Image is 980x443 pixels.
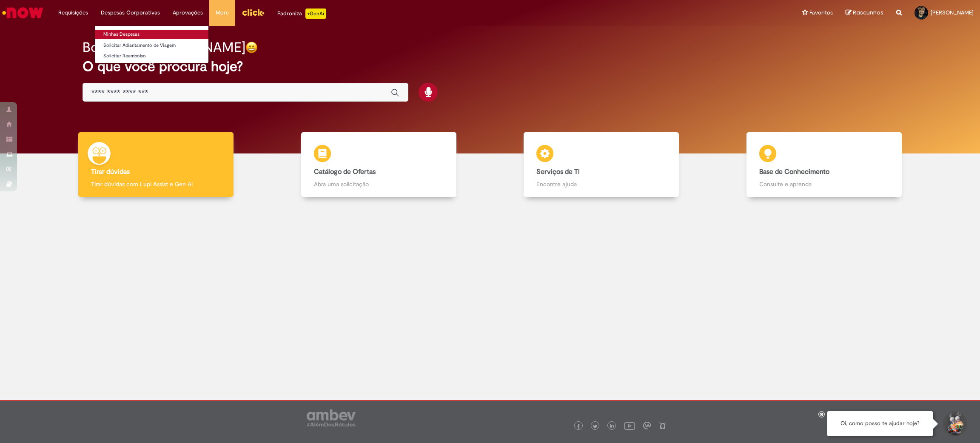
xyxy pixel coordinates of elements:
[490,132,713,197] a: Serviços de TI Encontre ajuda
[95,51,208,61] a: Solicitar Reembolso
[827,411,933,436] div: Oi, como posso te ajudar hoje?
[659,422,667,429] img: logo_footer_naosei.png
[624,420,635,431] img: logo_footer_youtube.png
[83,40,245,55] h2: Bom dia, [PERSON_NAME]
[58,9,88,17] span: Requisições
[536,180,666,188] p: Encontre ajuda
[931,9,974,16] span: [PERSON_NAME]
[95,30,208,39] a: Minhas Despesas
[643,422,651,429] img: logo_footer_workplace.png
[942,411,967,437] button: Iniciar Conversa de Suporte
[216,9,229,17] span: More
[536,168,580,176] b: Serviços de TI
[268,132,490,197] a: Catálogo de Ofertas Abra uma solicitação
[809,9,833,17] span: Favoritos
[610,424,614,429] img: logo_footer_linkedin.png
[94,26,209,63] ul: Despesas Corporativas
[307,409,356,426] img: logo_footer_ambev_rotulo_gray.png
[305,9,326,19] p: +GenAi
[314,180,444,188] p: Abra uma solicitação
[846,9,883,17] a: Rascunhos
[91,180,221,188] p: Tirar dúvidas com Lupi Assist e Gen Ai
[242,6,265,19] img: click_logo_yellow_360x200.png
[713,132,936,197] a: Base de Conhecimento Consulte e aprenda
[95,41,208,50] a: Solicitar Adiantamento de Viagem
[759,180,889,188] p: Consulte e aprenda
[576,424,581,429] img: logo_footer_facebook.png
[277,9,326,19] div: Padroniza
[593,424,597,429] img: logo_footer_twitter.png
[1,4,45,21] img: ServiceNow
[91,168,130,176] b: Tirar dúvidas
[173,9,203,17] span: Aprovações
[314,168,376,176] b: Catálogo de Ofertas
[45,132,268,197] a: Tirar dúvidas Tirar dúvidas com Lupi Assist e Gen Ai
[853,9,883,17] span: Rascunhos
[245,41,258,54] img: happy-face.png
[101,9,160,17] span: Despesas Corporativas
[759,168,829,176] b: Base de Conhecimento
[83,59,897,74] h2: O que você procura hoje?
